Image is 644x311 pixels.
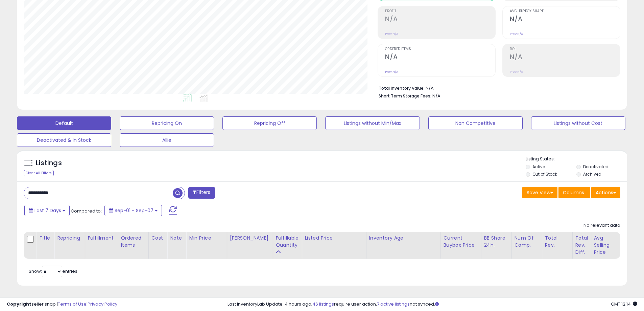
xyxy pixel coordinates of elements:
[57,235,82,242] div: Repricing
[515,235,539,249] div: Num of Comp.
[7,301,117,308] div: seller snap | |
[228,301,637,308] div: Last InventoryLab Update: 4 hours ago, require user action, not synced.
[575,235,588,256] div: Total Rev. Diff.
[531,116,625,130] button: Listings without Cost
[36,158,62,168] h5: Listings
[379,84,615,92] li: N/A
[385,47,495,51] span: Ordered Items
[583,222,620,229] div: No relevant data
[432,93,440,99] span: N/A
[24,205,70,216] button: Last 7 Days
[24,170,54,176] div: Clear All Filters
[379,93,431,99] b: Short Term Storage Fees:
[510,53,620,62] h2: N/A
[120,133,214,147] button: Allie
[276,235,299,249] div: Fulfillable Quantity
[369,235,438,242] div: Inventory Age
[385,53,495,62] h2: N/A
[88,235,115,242] div: Fulfillment
[305,235,363,242] div: Listed Price
[39,235,51,242] div: Title
[510,9,620,13] span: Avg. Buybox Share
[583,164,609,170] label: Deactivated
[120,116,214,130] button: Repricing On
[58,301,87,307] a: Terms of Use
[594,235,618,256] div: Avg Selling Price
[591,187,620,198] button: Actions
[377,301,410,307] a: 7 active listings
[17,116,111,130] button: Default
[522,187,557,198] button: Save View
[583,171,601,177] label: Archived
[17,133,111,147] button: Deactivated & In Stock
[121,235,146,249] div: Ordered Items
[510,32,523,36] small: Prev: N/A
[312,301,334,307] a: 46 listings
[104,205,162,216] button: Sep-01 - Sep-07
[189,235,224,242] div: Min Price
[563,189,584,196] span: Columns
[88,301,117,307] a: Privacy Policy
[558,187,590,198] button: Columns
[532,164,545,170] label: Active
[71,208,102,214] span: Compared to:
[545,235,570,249] div: Total Rev.
[151,235,165,242] div: Cost
[526,156,627,162] p: Listing States:
[484,235,509,249] div: BB Share 24h.
[428,116,523,130] button: Non Competitive
[34,207,61,214] span: Last 7 Days
[385,15,495,24] h2: N/A
[325,116,420,130] button: Listings without Min/Max
[188,187,215,199] button: Filters
[611,301,637,307] span: 2025-09-16 12:14 GMT
[510,70,523,74] small: Prev: N/A
[532,171,557,177] label: Out of Stock
[115,207,153,214] span: Sep-01 - Sep-07
[385,70,398,74] small: Prev: N/A
[230,235,270,242] div: [PERSON_NAME]
[510,15,620,24] h2: N/A
[170,235,183,242] div: Note
[385,32,398,36] small: Prev: N/A
[379,85,425,91] b: Total Inventory Value:
[29,268,77,274] span: Show: entries
[385,9,495,13] span: Profit
[510,47,620,51] span: ROI
[222,116,317,130] button: Repricing Off
[444,235,478,249] div: Current Buybox Price
[7,301,31,307] strong: Copyright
